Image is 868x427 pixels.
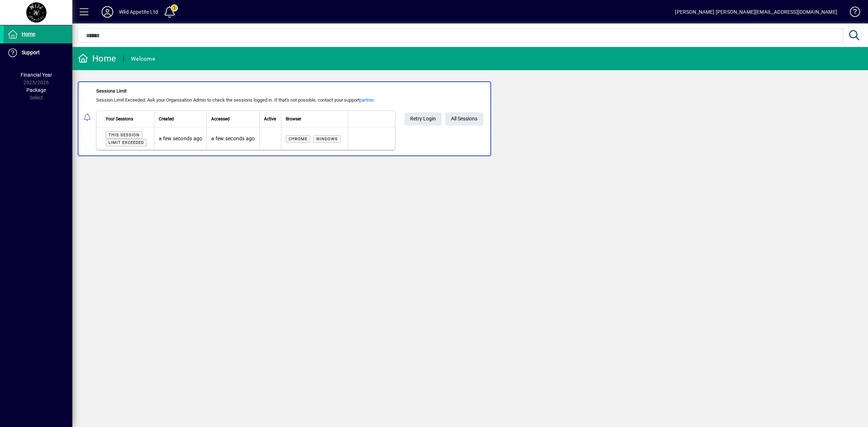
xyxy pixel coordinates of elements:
[21,72,52,78] span: Financial Year
[154,127,207,150] td: a few seconds ago
[159,115,174,123] span: Created
[359,97,374,103] a: partner
[96,87,395,95] div: Sessions Limit
[410,113,436,125] span: Retry Login
[78,53,116,64] div: Home
[264,115,276,123] span: Active
[211,115,230,123] span: Accessed
[4,44,72,62] a: Support
[844,1,859,25] a: Knowledge Base
[106,115,133,123] span: Your Sessions
[207,127,259,150] td: a few seconds ago
[72,81,868,156] app-alert-notification-menu-item: Sessions Limit
[131,53,155,65] div: Welcome
[26,87,46,93] span: Package
[286,115,301,123] span: Browser
[109,133,140,137] span: This session
[404,112,442,125] button: Retry Login
[675,6,837,18] div: [PERSON_NAME] [PERSON_NAME][EMAIL_ADDRESS][DOMAIN_NAME]
[119,6,158,18] div: Wild Appetite Ltd
[316,137,338,141] span: Windows
[96,97,395,104] div: Session Limit Exceeded. Ask your Organisation Admin to check the sessions logged in. If that's no...
[22,31,35,37] span: Home
[109,140,144,145] span: Limit exceeded
[96,5,119,18] button: Profile
[22,50,40,55] span: Support
[289,137,307,141] span: Chrome
[451,113,477,125] span: All Sessions
[445,112,483,125] a: All Sessions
